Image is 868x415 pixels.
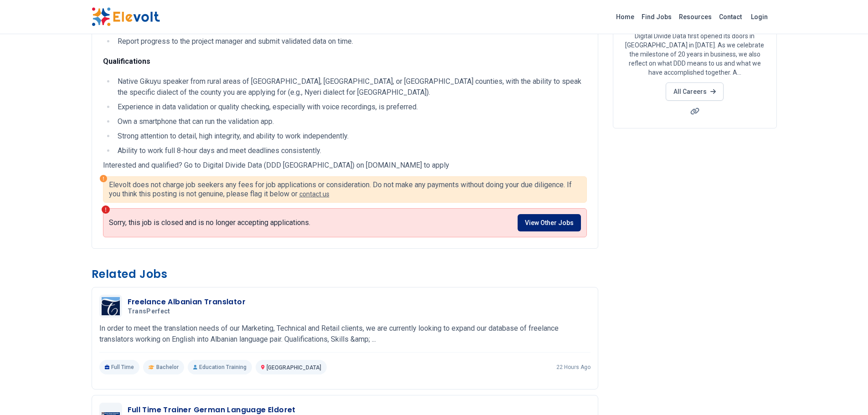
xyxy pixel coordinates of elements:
a: All Careers [666,82,724,101]
span: Bachelor [156,364,179,371]
p: 22 hours ago [556,364,591,371]
a: contact us [299,190,329,198]
li: Experience in data validation or quality checking, especially with voice recordings, is preferred. [115,102,587,113]
iframe: Advertisement [613,278,777,405]
li: Native Gikuyu speaker from rural areas of [GEOGRAPHIC_DATA], [GEOGRAPHIC_DATA], or [GEOGRAPHIC_DA... [115,76,587,98]
a: TransPerfectFreelance Albanian TranslatorTransPerfectIn order to meet the translation needs of ou... [99,295,591,374]
p: In order to meet the translation needs of our Marketing, Technical and Retail clients, we are cur... [99,323,591,345]
a: Home [612,10,638,24]
img: Elevolt [92,7,160,26]
p: Interested and qualified? Go to Digital Divide Data (DDD [GEOGRAPHIC_DATA]) on [DOMAIN_NAME] to a... [103,160,587,171]
h3: Related Jobs [92,267,598,282]
li: Report progress to the project manager and submit validated data on time. [115,36,587,47]
a: Find Jobs [638,10,675,24]
p: Digital Divide Data first opened its doors in [GEOGRAPHIC_DATA] in [DATE]. As we celebrate the mi... [624,31,765,77]
iframe: Advertisement [613,139,777,267]
a: Resources [675,10,715,24]
li: Own a smartphone that can run the validation app. [115,116,587,127]
li: Strong attention to detail, high integrity, and ability to work independently. [115,131,587,142]
p: Education Training [188,360,252,374]
iframe: Chat Widget [822,371,868,415]
strong: Qualifications [103,57,150,66]
span: TransPerfect [128,307,170,316]
p: Full Time [99,360,140,374]
a: Contact [715,10,745,24]
h3: Freelance Albanian Translator [128,297,246,307]
img: TransPerfect [102,297,120,315]
p: Elevolt does not charge job seekers any fees for job applications or consideration. Do not make a... [109,180,581,199]
span: [GEOGRAPHIC_DATA] [267,364,321,371]
p: Sorry, this job is closed and is no longer accepting applications. [109,218,310,227]
a: Login [745,8,773,26]
a: View Other Jobs [518,214,581,231]
li: Ability to work full 8-hour days and meet deadlines consistently. [115,145,587,156]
